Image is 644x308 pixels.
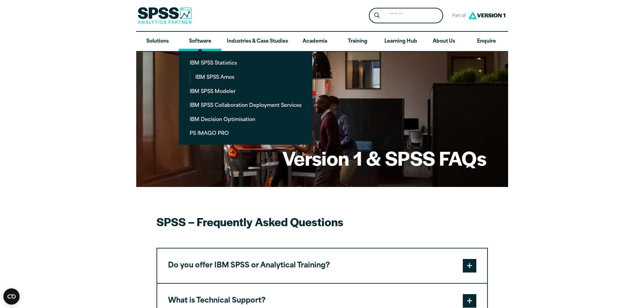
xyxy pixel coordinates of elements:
a: Training [336,32,379,51]
h1: Version 1 & SPSS FAQs [282,145,486,171]
a: IBM SPSS Amos [190,71,307,83]
button: Open CMP widget [3,288,20,305]
h2: SPSS – Frequently Asked Questions [157,214,488,229]
a: IBM Decision Optimisation [184,113,307,125]
ul: Software [179,51,312,145]
img: SPSS Analytics Partner [138,7,192,24]
a: Software [179,32,221,51]
a: IBM SPSS Modeler [184,85,307,97]
a: IBM SPSS Collaboration Deployment Services [184,99,307,111]
span: Part of [449,11,467,21]
a: Enquire [465,32,508,51]
img: Version1 Logo [467,9,507,22]
a: Industries & Case Studies [221,32,293,51]
a: Learning Hub [379,32,423,51]
form: Site Header Search Form [369,8,443,24]
nav: Desktop version of site main menu [136,32,508,51]
a: PS IMAGO PRO [184,127,307,139]
a: About Us [423,32,465,51]
button: Do you offer IBM SPSS or Analytical Training? [157,248,487,283]
svg: Search magnifying glass icon [374,13,380,18]
a: IBM SPSS Statistics [184,56,307,69]
a: Academia [293,32,336,51]
button: Search magnifying glass icon [371,9,383,22]
a: Solutions [136,32,179,51]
